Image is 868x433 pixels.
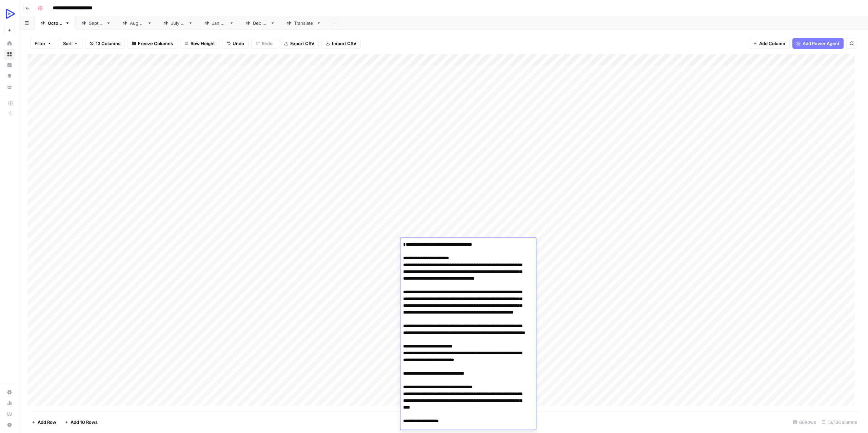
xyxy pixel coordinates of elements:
button: Undo [222,38,249,49]
div: 13/13 Columns [819,417,860,428]
span: Add Column [759,40,785,47]
a: [DATE] [240,16,281,30]
a: Usage [4,398,15,409]
div: [DATE] [48,20,62,26]
a: [DATE] [158,16,199,30]
div: 60 Rows [790,417,819,428]
span: Redo [262,40,273,47]
a: Browse [4,49,15,60]
span: Row Height [191,40,215,47]
button: Workspace: OpenReplay [4,5,15,22]
span: Filter [35,40,45,47]
a: [DATE] [35,16,76,30]
img: OpenReplay Logo [4,8,16,20]
button: Sort [59,38,82,49]
a: Your Data [4,81,15,92]
div: [DATE] [171,20,185,26]
button: Add Column [749,38,790,49]
span: Freeze Columns [138,40,173,47]
button: Export CSV [280,38,319,49]
span: Add Row [38,419,56,426]
button: Import CSV [321,38,361,49]
div: [DATE] [253,20,268,26]
span: Add Power Agent [803,40,840,47]
button: Filter [30,38,56,49]
span: Export CSV [290,40,314,47]
button: 13 Columns [85,38,125,49]
a: Learning Hub [4,409,15,419]
button: Add 10 Rows [60,417,102,428]
button: Add Row [27,417,60,428]
a: Home [4,38,15,49]
div: [DATE] [212,20,226,26]
span: 13 Columns [96,40,120,47]
span: Import CSV [332,40,356,47]
button: Freeze Columns [127,38,177,49]
a: Insights [4,60,15,71]
button: Help + Support [4,419,15,430]
button: Redo [251,38,277,49]
a: [DATE] [199,16,240,30]
a: Translate [281,16,327,30]
a: Opportunities [4,71,15,81]
button: Add Power Agent [792,38,844,49]
a: Settings [4,387,15,398]
span: Undo [233,40,244,47]
div: [DATE] [89,20,103,26]
button: Row Height [180,38,219,49]
a: [DATE] [76,16,117,30]
span: Sort [63,40,72,47]
a: [DATE] [117,16,158,30]
div: Translate [294,20,314,26]
div: [DATE] [130,20,144,26]
span: Add 10 Rows [71,419,98,426]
